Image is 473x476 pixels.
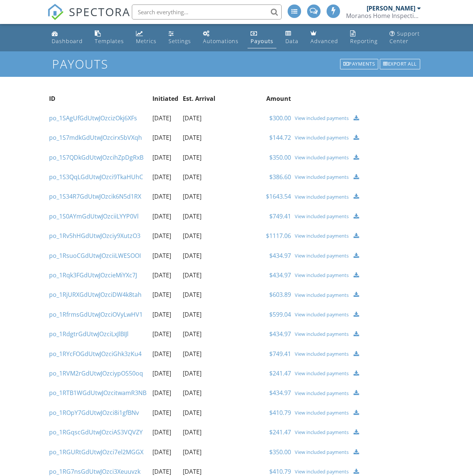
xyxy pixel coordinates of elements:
[295,154,350,160] a: View included payments
[295,410,350,416] div: View included payments
[92,27,127,48] a: Templates
[282,27,301,48] a: Data
[295,135,350,141] a: View included payments
[251,37,273,45] div: Payouts
[151,383,181,403] td: [DATE]
[295,351,350,357] a: View included payments
[181,285,218,304] td: [DATE]
[151,187,181,206] td: [DATE]
[49,350,142,358] a: po_1RYcFOGdUtwJOzciGhk3zKu4
[295,174,350,180] a: View included payments
[181,187,218,206] td: [DATE]
[346,12,421,19] div: Moranos Home Inspections LLC
[269,212,291,220] a: $749.41
[133,27,160,48] a: Metrics
[49,173,143,181] a: po_1S3QqLGdUtwJOzci9TkaHUhC
[151,403,181,422] td: [DATE]
[269,467,291,476] a: $410.79
[49,232,140,240] a: po_1Rv5hHGdUtwJOzciy9XutzO3
[295,272,350,278] a: View included payments
[49,389,146,397] a: po_1RTB1WGdUtwJOzcitwamR3NB
[181,89,218,108] th: Est. Arrival
[269,409,291,417] a: $410.79
[347,27,380,48] a: Reporting
[69,4,130,19] span: SPECTORA
[295,390,350,396] a: View included payments
[269,389,291,397] a: $434.97
[295,115,350,121] div: View included payments
[181,128,218,147] td: [DATE]
[248,27,276,48] a: Payouts
[151,167,181,187] td: [DATE]
[49,290,142,299] a: po_1RjURXGdUtwJOzciDW4k8tah
[181,383,218,403] td: [DATE]
[269,271,291,279] a: $434.97
[151,265,181,285] td: [DATE]
[151,442,181,462] td: [DATE]
[269,290,291,299] a: $603.89
[47,89,151,108] th: ID
[136,37,157,45] div: Metrics
[269,369,291,377] a: $241.47
[181,344,218,364] td: [DATE]
[367,4,415,12] div: [PERSON_NAME]
[49,27,86,48] a: Dashboard
[269,153,291,162] a: $350.00
[295,194,350,200] a: View included payments
[295,311,350,317] a: View included payments
[169,37,191,45] div: Settings
[269,350,291,358] a: $749.41
[269,448,291,456] a: $350.00
[295,370,350,376] a: View included payments
[295,292,350,298] a: View included payments
[380,59,420,69] div: Export all
[218,89,293,108] th: Amount
[295,469,350,475] a: View included payments
[285,37,298,45] div: Data
[49,192,141,201] a: po_1S34R7GdUtwJOzcik6N5d1RX
[49,133,142,142] a: po_1S7mdkGdUtwJOzcirx5bVXqh
[49,212,139,220] a: po_1S0AYmGdUtwJOzciiLYYP0Vl
[151,305,181,324] td: [DATE]
[295,253,350,259] a: View included payments
[49,271,137,279] a: po_1Rqk3FGdUtwJOzcieMiYXc7J
[181,207,218,226] td: [DATE]
[181,422,218,442] td: [DATE]
[379,58,421,70] a: Export all
[200,27,242,48] a: Automations (Advanced)
[132,4,282,19] input: Search everything...
[340,59,379,69] div: Payments
[339,58,379,70] a: Payments
[181,108,218,128] td: [DATE]
[151,207,181,226] td: [DATE]
[181,226,218,245] td: [DATE]
[307,27,341,48] a: Advanced
[52,57,421,70] h1: Payouts
[47,4,64,20] img: The Best Home Inspection Software - Spectora
[49,467,140,476] a: po_1RG7nsGdUtwJOzci3Xeuuvzk
[269,251,291,260] a: $434.97
[49,369,143,377] a: po_1RVM2rGdUtwJOzciypOS50oq
[181,265,218,285] td: [DATE]
[295,449,350,455] a: View included payments
[49,330,128,338] a: po_1RdgtrGdUtwJOzciLxJlBIJl
[295,331,350,337] a: View included payments
[389,30,420,45] div: Support Center
[49,409,139,417] a: po_1ROpY7GdUtwJOzci8i1gfBNv
[181,324,218,344] td: [DATE]
[295,213,350,219] a: View included payments
[295,429,350,435] a: View included payments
